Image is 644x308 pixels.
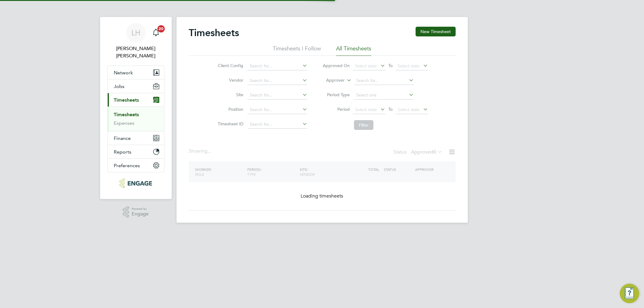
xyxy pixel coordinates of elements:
[317,77,345,83] label: Approver
[150,23,162,42] a: 20
[216,63,243,68] label: Client Config
[114,149,131,155] span: Reports
[108,131,164,145] button: Finance
[157,25,165,32] span: 20
[132,212,149,217] span: Engage
[114,97,139,103] span: Timesheets
[398,63,420,69] span: Select date
[114,70,133,76] span: Network
[620,284,639,303] button: Engage Resource Center
[273,45,321,56] li: Timesheets I Follow
[336,45,371,56] li: All Timesheets
[386,62,394,69] span: To
[411,149,442,155] label: Approved
[131,29,140,37] span: LH
[386,105,394,113] span: To
[123,206,149,218] a: Powered byEngage
[114,83,124,89] span: Jobs
[108,93,164,107] button: Timesheets
[189,148,212,154] div: Showing
[108,80,164,93] button: Jobs
[216,121,243,127] label: Timesheet ID
[207,148,211,154] span: ...
[248,120,307,129] input: Search for...
[114,163,140,168] span: Preferences
[322,63,350,68] label: Approved On
[354,120,373,130] button: Filter
[354,91,414,100] input: Select one
[322,92,350,97] label: Period Type
[216,77,243,83] label: Vendor
[114,112,139,117] a: Timesheets
[120,178,152,188] img: pcrnet-logo-retina.png
[107,45,164,59] span: Lee Hall
[248,106,307,114] input: Search for...
[248,62,307,70] input: Search for...
[322,107,350,112] label: Period
[189,27,239,39] h2: Timesheets
[248,76,307,85] input: Search for...
[114,135,131,141] span: Finance
[108,145,164,158] button: Reports
[216,107,243,112] label: Position
[108,66,164,79] button: Network
[393,148,443,157] div: Status
[107,23,164,59] a: LH[PERSON_NAME] [PERSON_NAME]
[216,92,243,97] label: Site
[108,159,164,172] button: Preferences
[355,63,377,69] span: Select date
[107,178,164,188] a: Go to home page
[354,76,414,85] input: Search for...
[355,107,377,112] span: Select date
[100,17,172,199] nav: Main navigation
[248,91,307,100] input: Search for...
[114,120,134,126] a: Expenses
[433,149,436,155] span: 0
[132,206,149,212] span: Powered by
[398,107,420,112] span: Select date
[416,27,456,36] button: New Timesheet
[108,107,164,131] div: Timesheets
